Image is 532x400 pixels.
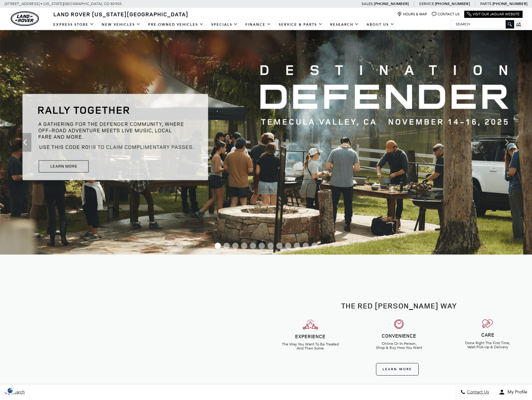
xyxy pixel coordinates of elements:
nav: Main Navigation [50,19,398,30]
span: Go to slide 3 [232,243,239,249]
span: Land Rover [US_STATE][GEOGRAPHIC_DATA] [53,10,188,18]
span: Go to slide 7 [267,243,274,249]
img: Land Rover [11,11,39,26]
strong: EXPERIENCE [295,333,325,340]
img: Opt-Out Icon [3,387,18,394]
span: Go to slide 5 [250,243,256,249]
span: Go to slide 11 [303,243,309,249]
span: Go to slide 9 [285,243,291,249]
a: EXPRESS STORE [50,19,98,30]
span: Go to slide 10 [294,243,300,249]
a: land-rover [11,11,39,26]
span: Go to slide 1 [215,243,221,249]
a: Land Rover [US_STATE][GEOGRAPHIC_DATA] [50,10,192,18]
button: Open user profile menu [494,384,532,400]
a: Contact Us [432,12,459,17]
a: About Us [363,19,398,30]
span: Parts [480,2,492,6]
a: Visit Our Jaguar Website [467,12,520,17]
a: [STREET_ADDRESS] • [US_STATE][GEOGRAPHIC_DATA], CO 80905 [5,2,122,6]
h6: The Way You Want To Be Treated And Then Some [271,342,350,350]
iframe: YouTube video player [36,286,230,395]
a: Research [326,19,363,30]
a: Specials [207,19,242,30]
span: Contact Us [465,390,489,395]
strong: CARE [481,331,494,338]
section: Click to Open Cookie Consent Modal [3,387,18,394]
input: Search [451,20,514,28]
a: [PHONE_NUMBER] [492,1,527,6]
a: Finance [242,19,275,30]
a: New Vehicles [98,19,144,30]
h2: The Red [PERSON_NAME] Way [271,302,528,310]
span: Sales [362,2,373,6]
a: Hours & Map [397,12,427,17]
a: [PHONE_NUMBER] [435,1,470,6]
a: Learn More [376,363,419,376]
a: [PHONE_NUMBER] [374,1,409,6]
h6: Done Right The First Time, Valet Pick-Up & Delivery [448,341,527,349]
h6: Online Or In-Person, Shop & Buy How You Want [359,342,438,350]
span: Go to slide 4 [241,243,247,249]
strong: CONVENIENCE [382,332,416,339]
span: Go to slide 8 [276,243,282,249]
span: Go to slide 12 [311,243,318,249]
span: My Profile [505,390,527,395]
a: Service & Parts [275,19,326,30]
div: Next [501,133,513,152]
a: Pre-Owned Vehicles [144,19,207,30]
span: Go to slide 2 [223,243,230,249]
span: Service [419,2,434,6]
div: Previous [19,133,31,152]
span: Go to slide 6 [259,243,265,249]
